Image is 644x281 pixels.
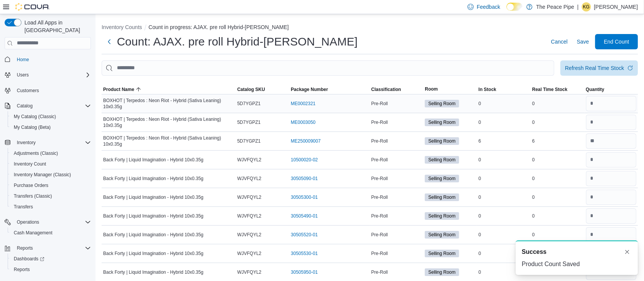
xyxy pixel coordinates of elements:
[291,213,318,219] a: 30505490-01
[11,265,33,274] a: Reports
[14,266,30,273] span: Reports
[8,191,94,201] button: Transfers (Classic)
[8,169,94,180] button: Inventory Manager (Classic)
[428,175,455,182] span: Selling Room
[17,72,29,78] span: Users
[103,86,134,93] span: Product Name
[11,265,91,274] span: Reports
[14,70,91,80] span: Users
[237,175,261,182] span: WJVFQYL2
[8,201,94,212] button: Transfers
[522,247,632,257] div: Notification
[11,202,91,211] span: Transfers
[522,260,632,269] div: Product Count Saved
[2,243,94,253] button: Reports
[149,24,289,30] button: Count in progress: AJAX. pre roll Hybrid-[PERSON_NAME]
[477,155,531,164] div: 0
[477,193,531,202] div: 0
[291,175,318,182] a: 30505090-01
[8,159,94,169] button: Inventory Count
[2,101,94,111] button: Catalog
[11,254,91,263] span: Dashboards
[14,55,32,64] a: Home
[594,2,638,11] p: [PERSON_NAME]
[103,269,204,275] span: Back Forty | Liquid Imagination - Hybrid 10x0.35g
[21,19,91,34] span: Load All Apps in [GEOGRAPHIC_DATA]
[2,54,94,65] button: Home
[425,86,438,92] span: Room
[531,155,584,164] div: 0
[14,193,52,199] span: Transfers (Classic)
[428,156,455,163] span: Selling Room
[371,269,388,275] span: Pre-Roll
[574,34,592,49] button: Save
[531,99,584,108] div: 0
[14,114,56,120] span: My Catalog (Classic)
[623,247,632,257] button: Dismiss toast
[103,213,204,219] span: Back Forty | Liquid Imagination - Hybrid 10x0.35g
[103,116,234,128] span: BOXHOT | Terpedos : Neon Riot - Hybrid (Sativa Leaning) 10x0.35g
[14,86,42,95] a: Customers
[8,111,94,122] button: My Catalog (Classic)
[8,180,94,191] button: Purchase Orders
[477,3,500,11] span: Feedback
[17,57,29,63] span: Home
[425,119,459,126] span: Selling Room
[477,230,531,239] div: 0
[291,101,316,107] a: ME0002321
[604,38,629,45] span: End Count
[11,170,91,179] span: Inventory Manager (Classic)
[14,244,91,253] span: Reports
[11,181,52,190] a: Purchase Orders
[291,157,318,163] a: 10500020-02
[477,174,531,183] div: 0
[531,85,584,94] button: Real Time Stock
[11,149,91,158] span: Adjustments (Classic)
[102,23,638,32] nav: An example of EuiBreadcrumbs
[237,138,261,144] span: 5D7YGPZ1
[531,193,584,202] div: 0
[14,161,46,167] span: Inventory Count
[425,231,459,239] span: Selling Room
[14,101,91,110] span: Catalog
[11,228,91,237] span: Cash Management
[477,99,531,108] div: 0
[8,148,94,159] button: Adjustments (Classic)
[102,24,142,30] button: Inventory Counts
[11,192,55,201] a: Transfers (Classic)
[237,250,261,257] span: WJVFQYL2
[425,137,459,145] span: Selling Room
[2,217,94,227] button: Operations
[428,213,455,219] span: Selling Room
[425,268,459,276] span: Selling Room
[428,138,455,145] span: Selling Room
[237,269,261,275] span: WJVFQYL2
[11,149,61,158] a: Adjustments (Classic)
[11,123,54,132] a: My Catalog (Beta)
[14,218,91,227] span: Operations
[291,194,318,200] a: 30505300-01
[103,175,204,182] span: Back Forty | Liquid Imagination - Hybrid 10x0.35g
[428,100,455,107] span: Selling Room
[371,101,388,107] span: Pre-Roll
[11,202,36,211] a: Transfers
[371,157,388,163] span: Pre-Roll
[14,138,39,147] button: Inventory
[477,268,531,277] div: 0
[237,232,261,238] span: WJVFQYL2
[531,230,584,239] div: 0
[14,218,42,227] button: Operations
[425,175,459,182] span: Selling Room
[103,157,204,163] span: Back Forty | Liquid Imagination - Hybrid 10x0.35g
[14,256,44,262] span: Dashboards
[14,138,91,147] span: Inventory
[237,101,261,107] span: 5D7YGPZ1
[531,136,584,146] div: 6
[102,60,554,76] input: This is a search bar. After typing your query, hit enter to filter the results lower in the page.
[551,38,568,45] span: Cancel
[522,247,547,257] span: Success
[237,86,265,93] span: Catalog SKU
[14,70,32,80] button: Users
[560,60,638,76] button: Refresh Real Time Stock
[548,34,571,49] button: Cancel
